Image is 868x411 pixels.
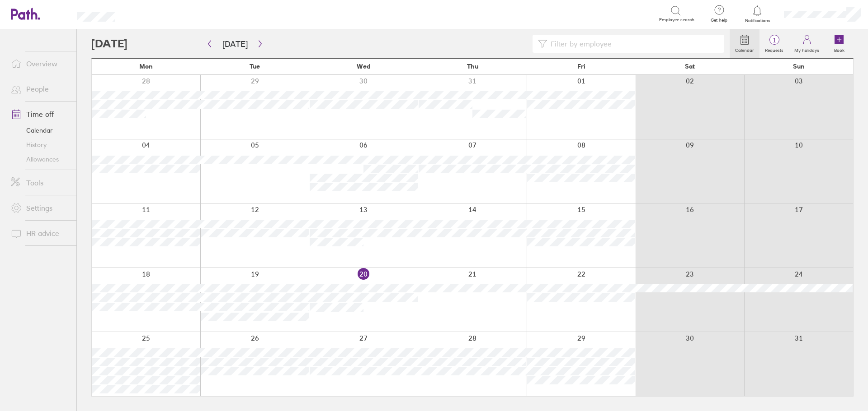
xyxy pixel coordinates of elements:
[215,37,255,51] button: [DATE]
[4,199,76,217] a: Settings
[4,152,76,166] a: Allowances
[139,63,153,70] span: Mon
[250,63,260,70] span: Tue
[730,29,759,58] a: Calendar
[4,138,76,152] a: History
[467,63,478,70] span: Thu
[685,63,695,70] span: Sat
[547,35,719,52] input: Filter by employee
[789,45,825,53] label: My holidays
[4,123,76,138] a: Calendar
[4,105,76,123] a: Time off
[704,18,734,23] span: Get help
[829,45,850,53] label: Book
[743,18,772,23] span: Notifications
[793,63,805,70] span: Sun
[759,37,789,44] span: 1
[139,9,162,18] div: Search
[4,55,76,73] a: Overview
[825,29,854,58] a: Book
[577,63,585,70] span: Fri
[743,5,772,23] a: Notifications
[4,224,76,242] a: HR advice
[759,45,789,53] label: Requests
[357,63,370,70] span: Wed
[4,80,76,98] a: People
[4,174,76,192] a: Tools
[730,45,759,53] label: Calendar
[659,17,694,23] span: Employee search
[759,29,789,58] a: 1Requests
[789,29,825,58] a: My holidays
